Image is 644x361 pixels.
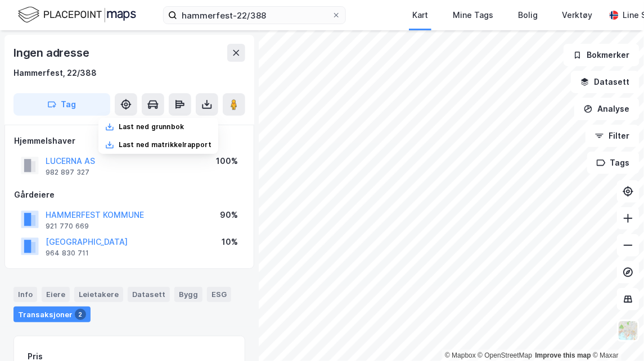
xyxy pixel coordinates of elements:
div: Transaksjoner [13,307,91,322]
div: Hjemmelshaver [14,134,245,148]
a: OpenStreetMap [478,351,533,359]
div: Hammerfest, 22/388 [13,66,97,80]
div: 921 770 669 [46,222,89,231]
div: Bygg [174,287,202,301]
div: 100% [216,154,238,168]
input: Søk på adresse, matrikkel, gårdeiere, leietakere eller personer [177,7,332,24]
div: Datasett [128,287,170,301]
a: Improve this map [535,351,591,359]
button: Datasett [571,71,640,93]
button: Tags [587,152,640,174]
div: Gårdeiere [14,188,245,202]
div: Info [13,287,37,301]
a: Mapbox [445,351,476,359]
div: Ingen adresse [13,44,91,62]
img: logo.f888ab2527a4732fd821a326f86c7f29.svg [18,5,136,25]
button: Filter [586,125,640,147]
div: Bolig [518,8,538,22]
div: 10% [222,235,238,249]
div: 964 830 711 [46,249,89,258]
div: Leietakere [74,287,123,301]
div: 982 897 327 [46,168,89,177]
div: Kontrollprogram for chat [588,307,644,361]
button: Tag [13,93,110,116]
div: Last ned matrikkelrapport [119,140,211,149]
div: Last ned grunnbok [119,122,184,131]
button: Bokmerker [564,44,640,66]
button: Analyse [574,98,640,120]
div: Kart [412,8,428,22]
div: Verktøy [562,8,593,22]
iframe: Chat Widget [588,307,644,361]
div: ESG [207,287,231,301]
div: Mine Tags [453,8,493,22]
div: 90% [220,208,238,222]
div: Eiere [42,287,70,301]
div: 2 [75,309,86,320]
